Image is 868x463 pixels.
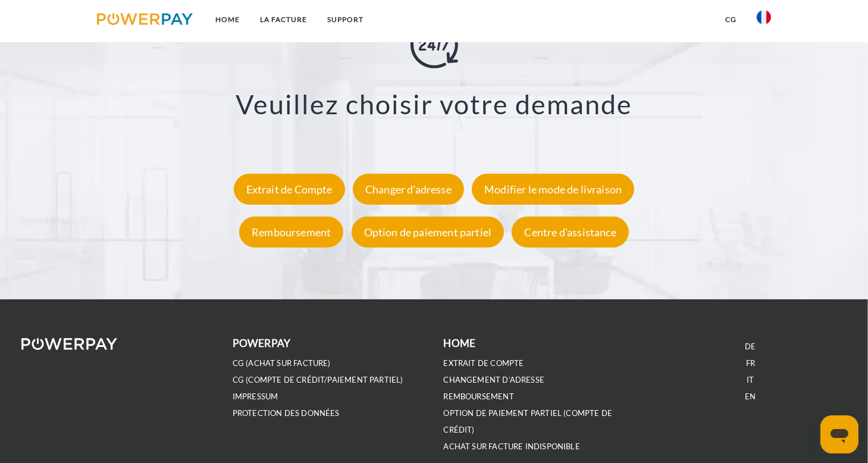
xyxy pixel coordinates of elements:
[444,442,580,452] a: ACHAT SUR FACTURE INDISPONIBLE
[747,375,754,385] a: IT
[233,375,403,385] a: CG (Compte de crédit/paiement partiel)
[317,9,374,30] a: Support
[820,415,858,453] iframe: Bouton de lancement de la fenêtre de messagerie
[715,9,747,30] a: CG
[250,9,317,30] a: LA FACTURE
[234,174,345,205] div: Extrait de Compte
[509,226,631,239] a: Centre d'assistance
[757,10,771,24] img: fr
[469,183,637,196] a: Modifier le mode de livraison
[512,217,628,248] div: Centre d'assistance
[233,358,331,368] a: CG (achat sur facture)
[233,408,340,418] a: PROTECTION DES DONNÉES
[205,9,250,30] a: Home
[411,20,458,68] img: online-shopping.svg
[444,392,514,402] a: REMBOURSEMENT
[444,337,476,349] b: Home
[352,217,504,248] div: Option de paiement partiel
[745,392,756,402] a: EN
[97,13,193,25] img: logo-powerpay.svg
[444,358,524,368] a: EXTRAIT DE COMPTE
[239,217,343,248] div: Remboursement
[236,226,346,239] a: Remboursement
[746,358,755,368] a: FR
[472,174,634,205] div: Modifier le mode de livraison
[444,408,613,435] a: OPTION DE PAIEMENT PARTIEL (Compte de crédit)
[21,338,117,350] img: logo-powerpay-white.svg
[745,342,756,352] a: DE
[58,87,810,120] h3: Veuillez choisir votre demande
[349,226,507,239] a: Option de paiement partiel
[444,375,545,385] a: Changement d'adresse
[233,337,290,349] b: POWERPAY
[233,392,278,402] a: IMPRESSUM
[350,183,467,196] a: Changer d'adresse
[231,183,348,196] a: Extrait de Compte
[353,174,464,205] div: Changer d'adresse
